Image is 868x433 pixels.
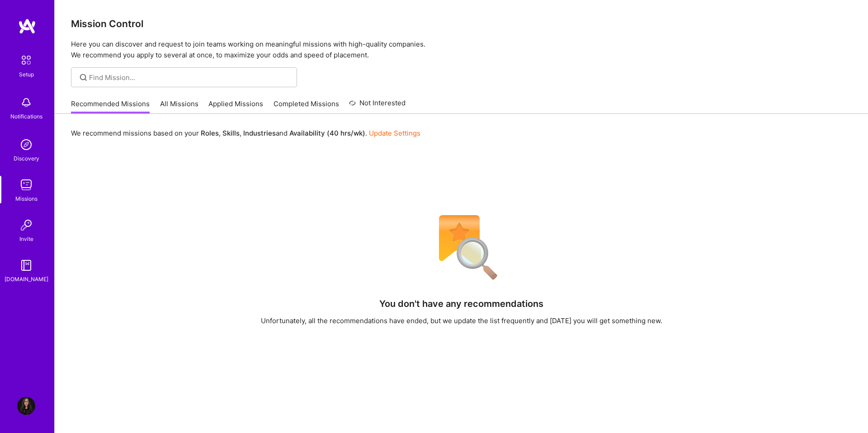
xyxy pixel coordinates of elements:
p: We recommend missions based on your , , and . [71,128,420,138]
img: setup [17,51,36,70]
div: [DOMAIN_NAME] [5,274,48,284]
a: Not Interested [349,98,406,114]
div: Missions [15,194,38,203]
img: teamwork [17,176,35,194]
div: Invite [19,234,33,244]
img: User Avatar [17,397,35,415]
img: discovery [17,136,35,154]
h4: You don't have any recommendations [379,298,543,309]
b: Roles [201,129,219,137]
i: icon SearchGrey [78,72,89,83]
img: Invite [17,216,35,234]
b: Industries [243,129,276,137]
b: Availability (40 hrs/wk) [289,129,365,137]
p: Here you can discover and request to join teams working on meaningful missions with high-quality ... [71,39,852,61]
div: Discovery [14,154,39,163]
div: Unfortunately, all the recommendations have ended, but we update the list frequently and [DATE] y... [261,316,662,325]
img: logo [18,18,36,34]
a: All Missions [160,99,198,114]
img: bell [17,94,35,112]
a: Recommended Missions [71,99,150,114]
a: Completed Missions [274,99,339,114]
img: guide book [17,256,35,274]
div: Notifications [10,112,42,121]
a: User Avatar [15,397,38,415]
a: Update Settings [369,129,420,137]
input: Find Mission... [89,73,290,82]
h3: Mission Control [71,18,852,29]
img: No Results [423,209,500,286]
div: Setup [19,70,34,79]
b: Skills [222,129,240,137]
a: Applied Missions [208,99,263,114]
